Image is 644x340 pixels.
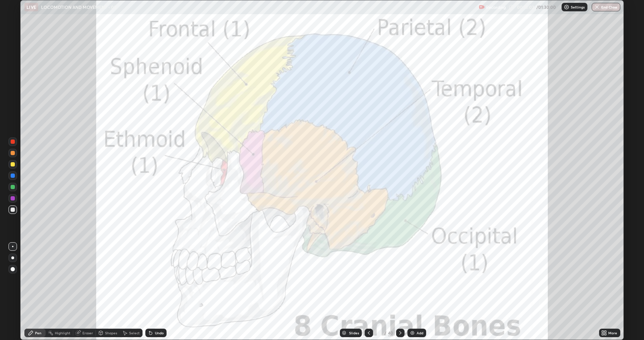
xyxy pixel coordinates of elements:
[592,3,620,11] button: End Class
[417,331,423,335] div: Add
[608,331,617,335] div: More
[410,330,415,336] img: add-slide-button
[82,331,93,335] div: Eraser
[384,331,387,335] div: /
[479,4,485,10] img: recording.375f2c34.svg
[486,5,506,10] p: Recording
[35,331,41,335] div: Pen
[105,331,117,335] div: Shapes
[594,4,600,10] img: end-class-cross
[564,4,569,10] img: class-settings-icons
[55,331,70,335] div: Highlight
[349,331,359,335] div: Slides
[41,4,116,10] p: LOCOMOTION AND MOVEMENT - 03
[388,330,393,336] div: 40
[376,331,383,335] div: 23
[155,331,164,335] div: Undo
[129,331,140,335] div: Select
[27,4,36,10] p: LIVE
[571,5,585,9] p: Settings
